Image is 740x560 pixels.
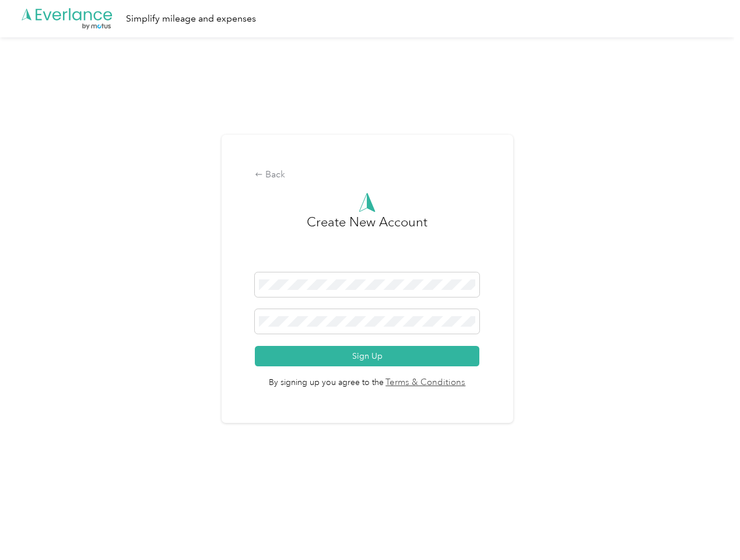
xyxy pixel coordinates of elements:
[384,376,466,390] a: Terms & Conditions
[255,366,479,390] span: By signing up you agree to the
[126,12,256,26] div: Simplify mileage and expenses
[307,212,427,272] h3: Create New Account
[255,168,479,182] div: Back
[255,346,479,366] button: Sign Up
